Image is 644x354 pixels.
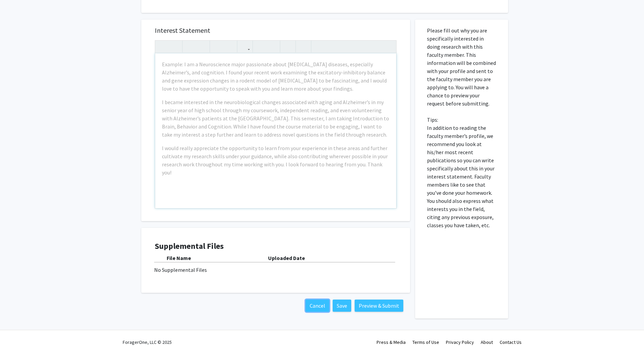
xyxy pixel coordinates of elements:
[154,266,397,274] div: No Supplemental Files
[268,255,305,261] b: Uploaded Date
[446,339,474,345] a: Privacy Policy
[266,41,278,52] button: Ordered list
[212,41,223,52] button: Superscript
[306,300,329,312] button: Cancel
[427,26,496,229] p: Please fill out why you are specifically interested in doing research with this faculty member. T...
[333,300,351,312] button: Save
[196,41,208,52] button: Emphasis (Ctrl + I)
[123,330,172,354] div: ForagerOne, LLC © 2025
[297,41,309,52] button: Insert horizontal rule
[155,53,396,208] div: Note to users with screen readers: Please press Alt+0 or Option+0 to deactivate our accessibility...
[155,26,397,34] h5: Interest Statement
[500,339,522,345] a: Contact Us
[383,41,395,52] button: Fullscreen
[223,41,235,52] button: Subscript
[169,41,181,52] button: Redo (Ctrl + Y)
[255,41,266,52] button: Unordered list
[239,41,251,52] button: Link
[5,324,29,349] iframe: Chat
[377,339,406,345] a: Press & Media
[157,41,169,52] button: Undo (Ctrl + Z)
[282,41,294,52] button: Remove format
[162,144,389,176] p: I would really appreciate the opportunity to learn from your experience in these areas and furthe...
[355,300,403,312] button: Preview & Submit
[162,60,389,93] p: Example: I am a Neuroscience major passionate about [MEDICAL_DATA] diseases, especially Alzheimer...
[184,41,196,52] button: Strong (Ctrl + B)
[412,339,439,345] a: Terms of Use
[167,255,191,261] b: File Name
[155,241,397,251] h4: Supplemental Files
[481,339,493,345] a: About
[162,98,389,139] p: I became interested in the neurobiological changes associated with aging and Alzheimer’s in my se...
